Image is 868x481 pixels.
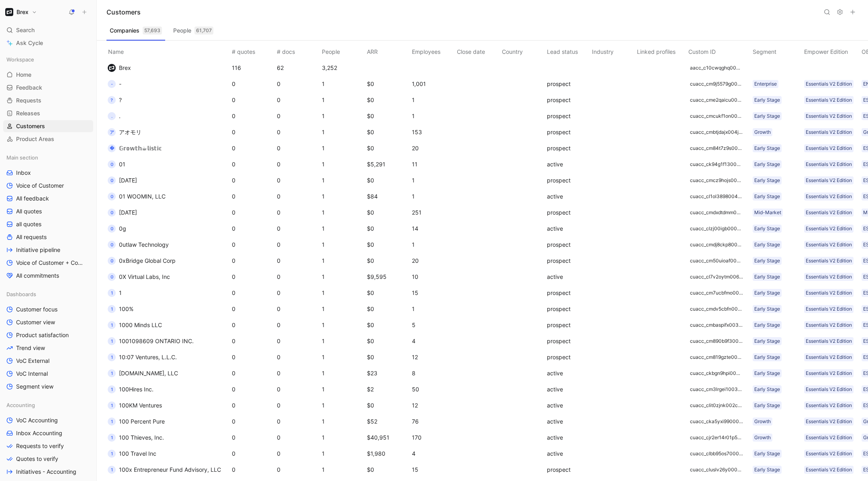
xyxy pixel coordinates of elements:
div: 1 [108,353,116,361]
td: 1 [320,317,365,333]
button: ?? [105,94,125,106]
td: $0 [365,76,410,92]
td: 50 [410,381,455,397]
td: 1 [320,124,365,140]
td: 0 [230,124,275,140]
td: $0 [365,462,410,478]
td: 0 [275,349,320,365]
a: Releases [3,107,93,119]
button: 1100 Travel Inc [105,447,159,460]
td: $0 [365,349,410,365]
td: $0 [365,253,410,269]
td: prospect [545,205,590,221]
a: Customers [3,120,93,132]
td: $84 [365,188,410,205]
td: 12 [410,397,455,413]
td: 0 [230,253,275,269]
td: 0 [230,285,275,301]
span: 100KM Ventures [119,402,162,409]
img: logo [108,64,116,72]
td: 1 [320,237,365,253]
td: $0 [365,108,410,124]
td: 1 [320,397,365,413]
button: 00g [105,222,129,235]
td: 10 [410,269,455,285]
td: 4 [410,446,455,462]
td: active [545,269,590,285]
td: prospect [545,172,590,188]
span: [DOMAIN_NAME], LLC [119,370,178,377]
div: 0 [108,176,116,184]
a: Inbox Accounting [3,427,93,439]
td: $0 [365,397,410,413]
td: 0 [230,188,275,205]
td: active [545,365,590,381]
button: 11 [105,287,125,299]
a: Voice of Customer + Commercial NRR Feedback [3,257,93,269]
td: 0 [230,317,275,333]
td: $0 [365,317,410,333]
span: VoC Accounting [16,416,58,424]
span: [DATE] [119,177,137,184]
td: prospect [545,349,590,365]
td: 0 [230,108,275,124]
td: 62 [275,60,320,76]
td: 0 [275,108,320,124]
span: Segment view [16,383,53,391]
span: 1000 Minds LLC [119,321,162,328]
span: 100% [119,305,133,312]
span: - [119,80,121,87]
div: ア [108,128,116,136]
span: VoC External [16,357,49,365]
td: 0 [230,446,275,462]
span: Dashboards [6,290,36,298]
a: Customer view [3,316,93,328]
td: 0 [275,140,320,156]
span: All feedback [16,194,49,203]
div: 1 [108,321,116,329]
td: $0 [365,92,410,108]
td: active [545,221,590,237]
td: 1 [320,253,365,269]
div: 1 [108,385,116,393]
td: 0 [230,156,275,172]
button: 110:07 Ventures, L.L.C. [105,351,180,364]
button: 1100Hires Inc. [105,383,156,396]
span: Accounting [6,401,35,409]
td: active [545,446,590,462]
span: Main section [6,154,38,162]
button: .. [105,110,123,123]
span: VoC Internal [16,370,48,378]
td: 3,252 [320,60,365,76]
div: - [108,80,116,88]
span: 100 Thieves, Inc. [119,434,164,441]
td: prospect [545,92,590,108]
td: 4 [410,333,455,349]
span: Quotes to verify [16,455,58,463]
td: 76 [410,413,455,430]
td: prospect [545,140,590,156]
td: 1 [320,76,365,92]
div: 1 [108,337,116,345]
td: prospect [545,301,590,317]
td: 11 [410,156,455,172]
span: 0g [119,225,126,232]
div: Dashboards [3,288,93,300]
a: Customer focus [3,303,93,315]
span: 0utlaw Technology [119,241,169,248]
td: 0 [275,76,320,92]
button: 00xBridge Global Corp [105,254,178,267]
div: ? [108,96,116,104]
div: 61,707 [194,27,213,35]
td: 1 [320,462,365,478]
span: . [119,113,121,119]
td: prospect [545,124,590,140]
td: 5 [410,317,455,333]
div: 0 [108,241,116,249]
td: 1 [320,188,365,205]
td: 0 [275,397,320,413]
button: 001 WOOMIN, LLC [105,190,168,203]
div: Main sectionInboxVoice of CustomerAll feedbackAll quotesall quotesAll requestsInitiative pipeline... [3,151,93,282]
td: 0 [275,156,320,172]
a: Requests [3,94,93,106]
